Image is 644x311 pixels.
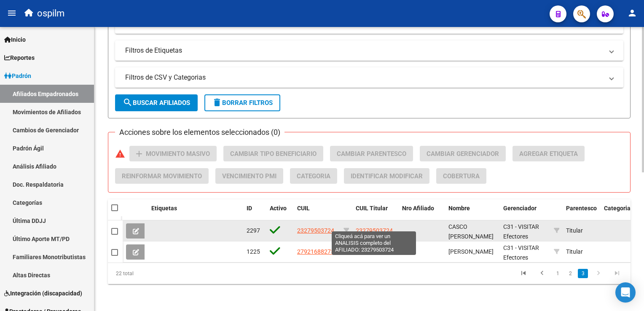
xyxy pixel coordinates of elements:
[115,149,125,159] mat-icon: warning
[270,205,287,212] span: Activo
[500,199,550,227] datatable-header-cell: Gerenciador
[4,289,82,298] span: Integración (discapacidad)
[330,146,413,161] button: Cambiar Parentesco
[448,205,470,212] span: Nombre
[553,269,563,278] a: 1
[212,97,222,107] mat-icon: delete
[123,99,190,107] span: Buscar Afiliados
[448,223,494,240] span: CASCO [PERSON_NAME]
[125,73,603,82] mat-panel-title: Filtros de CSV y Categorias
[601,199,634,227] datatable-header-cell: Categoria
[503,244,539,271] span: C31 - VISITAR Efectores Sociales
[566,227,583,234] span: Titular
[564,266,577,281] li: page 2
[223,146,323,161] button: Cambiar Tipo Beneficiario
[534,269,550,278] a: go to previous page
[515,269,531,278] a: go to first page
[222,172,276,180] span: Vencimiento PMI
[351,172,423,180] span: Identificar Modificar
[356,205,388,212] span: CUIL Titular
[4,53,35,62] span: Reportes
[115,94,198,111] button: Buscar Afiliados
[247,227,260,234] span: 2297
[151,205,177,212] span: Etiquetas
[627,8,637,18] mat-icon: person
[108,263,211,284] div: 22 total
[443,172,480,180] span: Cobertura
[420,146,506,161] button: Cambiar Gerenciador
[243,199,266,227] datatable-header-cell: ID
[344,168,429,184] button: Identificar Modificar
[122,172,202,180] span: Reinformar Movimiento
[4,35,26,44] span: Inicio
[356,227,393,234] span: 23279503724
[215,168,283,184] button: Vencimiento PMI
[294,199,340,227] datatable-header-cell: CUIL
[37,4,64,23] span: ospilm
[604,205,631,212] span: Categoria
[445,199,500,227] datatable-header-cell: Nombre
[399,199,445,227] datatable-header-cell: Nro Afiliado
[115,67,623,88] mat-expansion-panel-header: Filtros de CSV y Categorias
[146,150,210,158] span: Movimiento Masivo
[402,205,434,212] span: Nro Afiliado
[578,269,588,278] a: 3
[297,227,334,234] span: 23279503724
[513,146,585,161] button: Agregar Etiqueta
[247,248,260,255] span: 1225
[115,40,623,61] mat-expansion-panel-header: Filtros de Etiquetas
[519,150,578,158] span: Agregar Etiqueta
[134,149,144,159] mat-icon: add
[129,146,217,161] button: Movimiento Masivo
[123,97,133,107] mat-icon: search
[115,126,284,138] h3: Acciones sobre los elementos seleccionados (0)
[448,248,494,255] span: [PERSON_NAME]
[247,205,252,212] span: ID
[563,199,601,227] datatable-header-cell: Parentesco
[297,205,310,212] span: CUIL
[230,150,317,158] span: Cambiar Tipo Beneficiario
[352,199,399,227] datatable-header-cell: CUIL Titular
[565,269,575,278] a: 2
[615,282,636,303] div: Open Intercom Messenger
[290,168,337,184] button: Categoria
[4,71,31,80] span: Padrón
[590,269,606,278] a: go to next page
[115,168,209,184] button: Reinformar Movimiento
[503,205,537,212] span: Gerenciador
[551,266,564,281] li: page 1
[566,248,583,255] span: Titular
[148,199,243,227] datatable-header-cell: Etiquetas
[297,172,330,180] span: Categoria
[266,199,294,227] datatable-header-cell: Activo
[356,248,393,255] span: 27921688275
[125,46,603,55] mat-panel-title: Filtros de Etiquetas
[297,248,334,255] span: 27921688275
[609,269,625,278] a: go to last page
[212,99,273,107] span: Borrar Filtros
[566,205,597,212] span: Parentesco
[427,150,499,158] span: Cambiar Gerenciador
[204,94,280,111] button: Borrar Filtros
[7,8,17,18] mat-icon: menu
[577,266,589,281] li: page 3
[337,150,406,158] span: Cambiar Parentesco
[436,168,486,184] button: Cobertura
[503,223,539,249] span: C31 - VISITAR Efectores Sociales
